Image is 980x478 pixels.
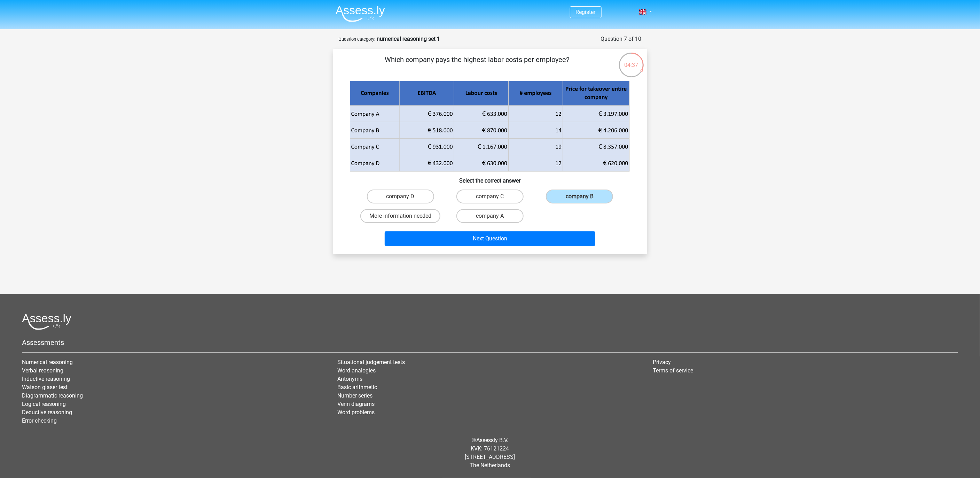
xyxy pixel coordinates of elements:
a: Register [576,9,596,15]
a: Situational judgement tests [337,359,405,365]
button: Next Question [385,231,595,246]
div: © KVK: 76121224 [STREET_ADDRESS] The Netherlands [17,431,963,475]
a: Deductive reasoning [22,409,72,416]
a: Word analogies [337,367,376,374]
a: Inductive reasoning [22,376,70,382]
label: company D [367,190,434,203]
label: company B [546,190,613,203]
strong: numerical reasoning set 1 [377,36,440,42]
label: More information needed [360,209,440,223]
a: Error checking [22,417,57,424]
a: Assessly B.V. [476,437,508,444]
a: Privacy [653,359,671,365]
label: company A [456,209,524,223]
a: Basic arithmetic [337,384,377,391]
a: Terms of service [653,367,693,374]
p: Which company pays the highest labor costs per employee? [344,54,610,75]
a: Watson glaser test [22,384,68,391]
a: Venn diagrams [337,401,375,407]
label: company C [456,190,524,203]
a: Number series [337,392,373,399]
small: Question category: [339,37,376,42]
div: 04:37 [618,52,644,69]
a: Antonyms [337,376,362,382]
img: Assessly [336,6,385,22]
div: Question 7 of 10 [601,35,642,43]
a: Numerical reasoning [22,359,73,365]
h6: Select the correct answer [344,172,636,184]
img: Assessly logo [22,314,71,330]
a: Word problems [337,409,375,416]
a: Logical reasoning [22,401,66,407]
a: Verbal reasoning [22,367,63,374]
h5: Assessments [22,338,958,347]
a: Diagrammatic reasoning [22,392,83,399]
